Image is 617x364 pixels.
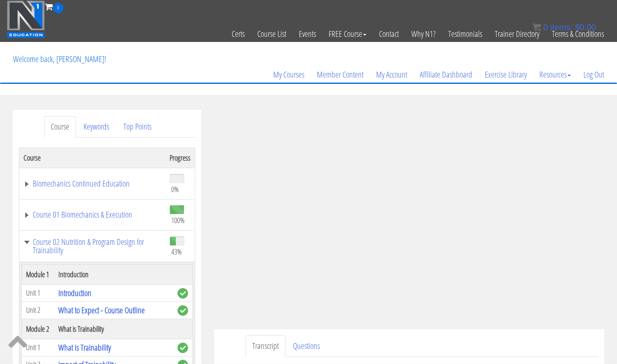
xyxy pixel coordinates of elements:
[178,305,188,316] span: complete
[58,342,111,353] a: What is Trainability
[489,13,546,55] a: Trainer Directory
[7,0,45,38] img: n1-education
[533,55,577,95] a: Resources
[165,148,195,168] th: Progress
[577,55,610,95] a: Log Out
[22,339,54,356] td: Unit 1
[533,23,596,32] a: 0 items: $0.00
[24,238,161,255] a: Course 02 Nutrition & Program Design for Trainability
[53,3,63,13] span: 0
[246,335,285,357] a: Transcript
[251,13,293,55] a: Course List
[54,319,173,339] th: What is Trainability
[286,335,327,357] a: Questions
[178,343,188,353] span: complete
[178,288,188,299] span: complete
[171,247,182,256] span: 43%
[22,319,54,339] th: Module 2
[171,216,185,225] span: 100%
[58,287,92,299] a: Introduction
[373,13,405,55] a: Contact
[311,55,370,95] a: Member Content
[7,42,112,76] p: Welcome back, [PERSON_NAME]!
[58,304,145,316] a: What to Expect - Course Outline
[550,23,573,32] span: items:
[322,13,373,55] a: FREE Course
[54,264,173,284] th: Introduction
[267,55,311,95] a: My Courses
[22,302,54,319] td: Unit 2
[117,116,158,138] a: Top Points
[293,13,322,55] a: Events
[405,13,442,55] a: Why N1?
[171,185,179,194] span: 0%
[44,116,76,138] a: Course
[543,23,548,32] span: 0
[77,116,116,138] a: Keywords
[24,211,161,219] a: Course 01 Biomechanics & Execution
[370,55,413,95] a: My Account
[24,179,161,188] a: Biomechanics Continued Education
[478,55,533,95] a: Exercise Library
[546,13,610,55] a: Terms & Conditions
[575,23,580,32] span: $
[19,148,166,168] th: Course
[22,284,54,302] td: Unit 1
[45,1,63,12] a: 0
[22,264,54,284] th: Module 1
[533,23,541,31] img: icon11.png
[442,13,489,55] a: Testimonials
[575,23,596,32] bdi: 0.00
[225,13,251,55] a: Certs
[413,55,478,95] a: Affiliate Dashboard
